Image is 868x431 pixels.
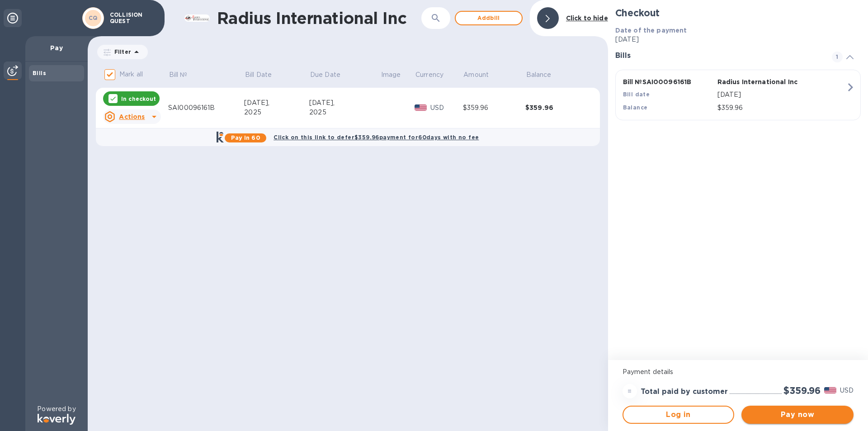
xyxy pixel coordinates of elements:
b: Bill date [623,91,650,98]
span: Pay now [749,409,846,420]
span: Bill Date [245,70,283,80]
p: Powered by [37,404,75,414]
b: Pay in 60 [231,134,260,141]
b: Date of the payment [615,27,687,34]
div: 2025 [309,108,380,117]
p: Amount [463,70,489,80]
div: [DATE], [309,98,380,108]
img: USD [824,387,836,393]
p: $359.96 [717,103,846,113]
b: Balance [623,104,648,111]
p: Currency [415,70,443,80]
p: USD [840,386,854,395]
h2: Checkout [615,7,861,19]
p: Bill № [169,70,188,80]
h3: Total paid by customer [641,388,728,396]
p: Bill № SAI00096161B [623,77,714,86]
span: Log in [631,409,726,420]
div: $359.96 [463,103,525,113]
span: Bill № [169,70,199,80]
p: In checkout [121,95,156,103]
span: Due Date [310,70,352,80]
span: Add bill [463,13,514,24]
b: Bills [33,70,46,76]
b: Click to hide [566,14,608,22]
p: [DATE] [615,35,861,44]
u: Actions [119,113,145,120]
div: SAI00096161B [168,103,244,113]
button: Bill №SAI00096161BRadius International IncBill date[DATE]Balance$359.96 [615,70,861,120]
button: Addbill [455,11,523,25]
h1: Radius International Inc [217,9,421,28]
p: Balance [526,70,552,80]
p: USD [430,103,463,113]
b: Click on this link to defer $359.96 payment for 60 days with no fee [274,134,479,141]
div: = [623,384,637,398]
div: $359.96 [525,103,588,112]
p: Bill Date [245,70,272,80]
span: 1 [832,52,843,62]
p: Due Date [310,70,340,80]
p: Image [381,70,401,80]
p: COLLISION QUEST [110,12,155,24]
b: CQ [89,14,98,21]
p: [DATE] [717,90,846,99]
div: 2025 [244,108,309,117]
div: [DATE], [244,98,309,108]
p: Pay [33,43,80,52]
button: Log in [623,406,735,424]
p: Mark all [119,70,143,79]
h2: $359.96 [783,385,821,396]
p: Radius International Inc [717,77,808,86]
span: Balance [526,70,563,80]
button: Pay now [741,406,854,424]
img: Logo [38,414,75,425]
h3: Bills [615,52,821,60]
span: Amount [463,70,500,80]
img: USD [415,104,427,111]
p: Filter [111,48,131,56]
p: Payment details [623,367,854,377]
